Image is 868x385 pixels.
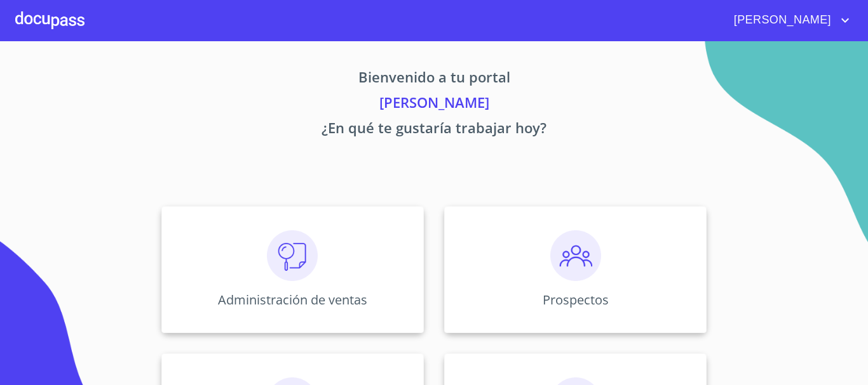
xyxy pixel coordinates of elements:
[724,10,837,30] span: [PERSON_NAME]
[724,10,853,30] button: account of current user
[218,291,367,308] p: Administración de ventas
[550,230,601,281] img: prospectos.png
[543,291,609,308] p: Prospectos
[43,117,825,143] p: ¿En qué te gustaría trabajar hoy?
[43,67,825,92] p: Bienvenido a tu portal
[267,230,318,281] img: consulta.png
[43,92,825,117] p: [PERSON_NAME]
